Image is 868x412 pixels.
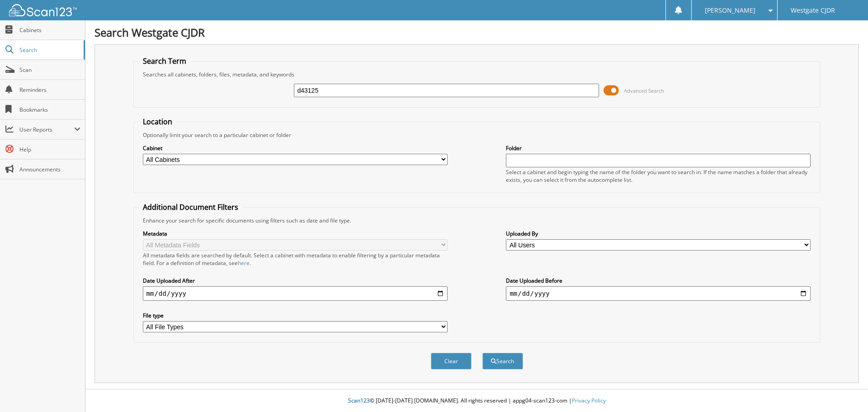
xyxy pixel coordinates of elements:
label: Uploaded By [506,230,811,237]
input: start [143,286,448,301]
label: Cabinet [143,144,448,152]
a: Privacy Policy [572,397,606,404]
span: Cabinets [19,26,80,34]
div: Enhance your search for specific documents using filters such as date and file type. [138,217,816,224]
a: here [238,259,250,267]
span: Bookmarks [19,106,80,114]
div: All metadata fields are searched by default. Select a cabinet with metadata to enable filtering b... [143,251,448,267]
span: Announcements [19,166,80,173]
img: scan123-logo-white.svg [9,4,77,16]
input: end [506,286,811,301]
button: Clear [431,353,472,369]
button: Search [482,353,523,369]
span: Reminders [19,86,80,94]
div: Optionally limit your search to a particular cabinet or folder [138,131,816,139]
span: Westgate CJDR [791,8,835,13]
span: Help [19,146,80,153]
h1: Search Westgate CJDR [94,25,859,40]
div: Select a cabinet and begin typing the name of the folder you want to search in. If the name match... [506,168,811,184]
span: Search [19,46,79,54]
div: Searches all cabinets, folders, files, metadata, and keywords [138,71,816,78]
label: Metadata [143,230,448,237]
label: Date Uploaded After [143,277,448,284]
span: Scan [19,66,80,74]
span: [PERSON_NAME] [705,8,755,13]
label: Date Uploaded Before [506,277,811,284]
label: Folder [506,144,811,152]
span: User Reports [19,126,74,133]
legend: Search Term [138,56,191,66]
legend: Additional Document Filters [138,202,243,212]
span: Advanced Search [624,87,664,94]
div: © [DATE]-[DATE] [DOMAIN_NAME]. All rights reserved | appg04-scan123-com | [85,390,868,412]
iframe: Chat Widget [823,369,868,412]
span: Scan123 [348,397,370,404]
label: File type [143,312,448,319]
legend: Location [138,117,177,127]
